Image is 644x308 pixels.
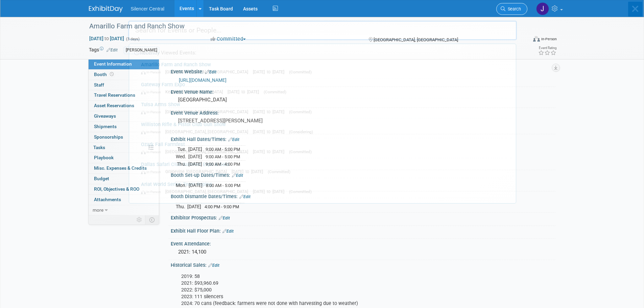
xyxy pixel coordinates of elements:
a: Ariat World Series Team Roping In-Person [GEOGRAPHIC_DATA], [GEOGRAPHIC_DATA] [DATE] to [DATE] (C... [138,178,512,198]
span: Kearney, [GEOGRAPHIC_DATA] [165,89,226,94]
a: Dallas Safari Club Summer Expo & Gala In-Person Grapevine, [GEOGRAPHIC_DATA] [DATE] to [DATE] (Co... [138,158,512,178]
span: In-Person [141,190,164,194]
span: (Committed) [264,90,286,94]
a: Gateway Farm Expo In-Person Kearney, [GEOGRAPHIC_DATA] [DATE] to [DATE] (Committed) [138,78,512,98]
span: (Committed) [289,149,312,154]
a: Amarillo Farm and Ranch Show In-Person [GEOGRAPHIC_DATA], [GEOGRAPHIC_DATA] [DATE] to [DATE] (Com... [138,58,512,78]
span: [DATE] to [DATE] [253,109,288,114]
span: [GEOGRAPHIC_DATA], [GEOGRAPHIC_DATA] [165,109,252,114]
span: In-Person [141,70,164,74]
span: (Committed) [289,189,312,194]
span: In-Person [141,130,164,134]
span: [GEOGRAPHIC_DATA], [GEOGRAPHIC_DATA] [165,69,252,74]
input: Search for Events or People... [128,21,517,40]
span: (Committed) [289,110,312,114]
span: (Committed) [289,70,312,74]
span: In-Person [141,90,164,94]
span: [DATE] to [DATE] [253,129,288,134]
span: [GEOGRAPHIC_DATA], [GEOGRAPHIC_DATA] [165,129,252,134]
div: Recently Viewed Events: [133,44,512,58]
span: [DATE] to [DATE] [253,189,288,194]
a: Ozark Fall Farmfest In-Person [GEOGRAPHIC_DATA], [GEOGRAPHIC_DATA] [DATE] to [DATE] (Committed) [138,138,512,158]
span: [DATE] to [DATE] [253,69,288,74]
span: [GEOGRAPHIC_DATA], [GEOGRAPHIC_DATA] [165,189,252,194]
span: [GEOGRAPHIC_DATA], [GEOGRAPHIC_DATA] [165,149,252,154]
span: [DATE] to [DATE] [253,149,288,154]
a: Tulsa Arms Show In-Person [GEOGRAPHIC_DATA], [GEOGRAPHIC_DATA] [DATE] to [DATE] (Committed) [138,98,512,118]
a: Williston Rifle & Pistol Club Gun Show In-Person [GEOGRAPHIC_DATA], [GEOGRAPHIC_DATA] [DATE] to [... [138,118,512,138]
span: In-Person [141,110,164,114]
span: [DATE] to [DATE] [228,89,262,94]
span: In-Person [141,170,164,174]
span: (Considering) [289,129,313,134]
span: [DATE] to [DATE] [232,169,266,174]
span: In-Person [141,150,164,154]
span: (Committed) [268,169,290,174]
span: Grapevine, [GEOGRAPHIC_DATA] [165,169,230,174]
